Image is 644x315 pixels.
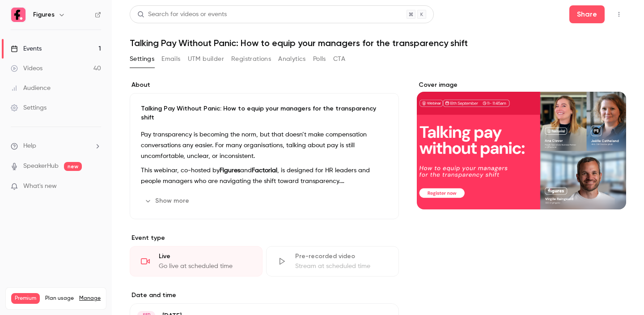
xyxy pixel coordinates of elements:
[159,252,251,261] div: Live
[11,8,25,22] img: Figures
[79,295,101,302] a: Manage
[130,38,626,48] h1: Talking Pay Without Panic: How to equip your managers for the transparency shift
[23,182,57,191] span: What's new
[90,183,101,191] iframe: Noticeable Trigger
[11,293,40,304] span: Premium
[130,52,154,66] button: Settings
[417,81,626,89] label: Cover image
[231,52,271,66] button: Registrations
[141,104,388,122] p: Talking Pay Without Panic: How to equip your managers for the transparency shift
[266,246,399,277] div: Pre-recorded videoStream at scheduled time
[252,167,277,174] strong: Factorial
[45,295,74,302] span: Plan usage
[11,44,42,53] div: Events
[33,10,55,19] h6: Figures
[23,141,36,151] span: Help
[220,167,240,174] strong: Figures
[141,194,195,208] button: Show more
[161,52,180,66] button: Emails
[11,64,42,73] div: Videos
[130,291,399,300] label: Date and time
[141,129,388,162] p: Pay transparency is becoming the norm, but that doesn’t make compensation conversations any easie...
[159,262,251,271] div: Go live at scheduled time
[313,52,326,66] button: Polls
[278,52,306,66] button: Analytics
[137,10,227,19] div: Search for videos or events
[11,103,47,112] div: Settings
[11,84,51,93] div: Audience
[130,81,399,89] label: About
[417,81,626,209] section: Cover image
[130,234,399,243] p: Event type
[23,162,59,171] a: SpeakerHub
[295,252,388,261] div: Pre-recorded video
[333,52,345,66] button: CTA
[188,52,224,66] button: UTM builder
[11,141,101,151] li: help-dropdown-opener
[141,165,388,187] p: This webinar, co-hosted by and , is designed for HR leaders and people managers who are navigatin...
[295,262,388,271] div: Stream at scheduled time
[64,162,82,171] span: new
[130,246,263,277] div: LiveGo live at scheduled time
[569,5,605,23] button: Share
